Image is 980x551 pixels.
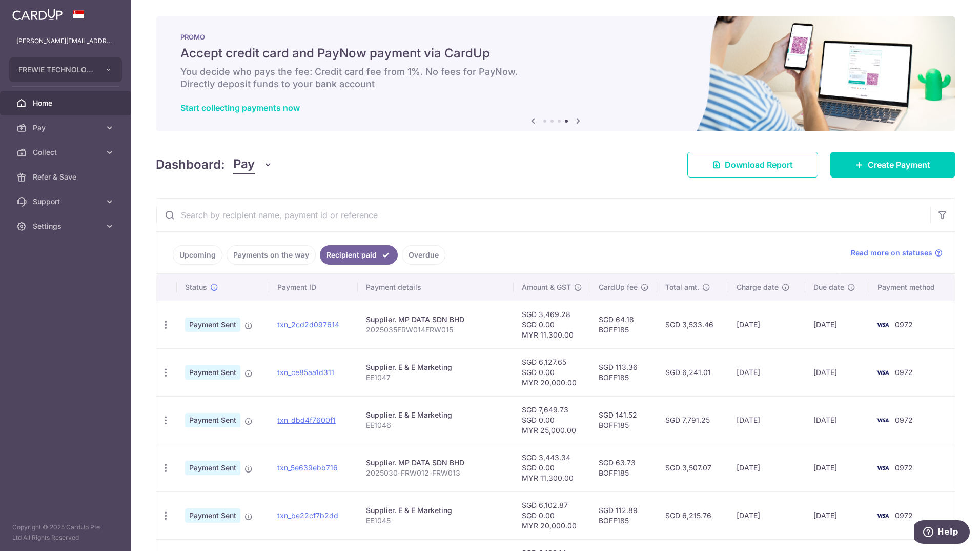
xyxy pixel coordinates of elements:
td: [DATE] [728,396,805,444]
span: Collect [33,147,100,158]
img: Bank Card [872,319,893,331]
td: SGD 3,469.28 SGD 0.00 MYR 11,300.00 [514,301,590,348]
span: Support [33,196,100,207]
td: SGD 3,533.46 [657,301,728,348]
td: SGD 6,102.87 SGD 0.00 MYR 20,000.00 [514,491,590,539]
a: txn_2cd2d097614 [277,320,339,329]
span: Payment Sent [185,461,240,475]
button: FREWIE TECHNOLOGIES PTE. LTD. [9,57,122,82]
span: Create Payment [868,159,930,171]
div: Supplier. MP DATA SDN BHD [366,314,506,325]
img: Bank Card [872,509,893,522]
button: Pay [233,155,273,174]
span: Payment Sent [185,318,240,332]
td: SGD 6,215.76 [657,491,728,539]
td: SGD 63.73 BOFF185 [590,444,657,491]
td: [DATE] [805,491,869,539]
a: txn_5e639ebb716 [277,463,338,472]
span: Payment Sent [185,508,240,523]
p: EE1046 [366,420,506,430]
td: SGD 3,507.07 [657,444,728,491]
span: Charge date [737,282,779,292]
td: SGD 6,127.65 SGD 0.00 MYR 20,000.00 [514,348,590,396]
a: Create Payment [830,152,955,178]
h4: Dashboard: [156,155,225,174]
a: Start collecting payments now [180,103,300,113]
th: Payment ID [269,274,358,301]
td: [DATE] [805,348,869,396]
span: Download Report [725,159,793,171]
div: Supplier. E & E Marketing [366,410,506,420]
p: 2025035FRW014FRW015 [366,325,506,335]
div: Supplier. E & E Marketing [366,362,506,372]
a: Recipient paid [320,245,398,265]
td: [DATE] [805,396,869,444]
td: SGD 7,649.73 SGD 0.00 MYR 25,000.00 [514,396,590,444]
td: SGD 113.36 BOFF185 [590,348,657,396]
td: SGD 6,241.01 [657,348,728,396]
p: EE1045 [366,516,506,526]
h6: You decide who pays the fee: Credit card fee from 1%. No fees for PayNow. Directly deposit funds ... [180,66,931,90]
img: paynow Banner [156,16,955,131]
span: Settings [33,221,100,231]
span: Pay [233,155,255,174]
td: [DATE] [728,348,805,396]
td: SGD 141.52 BOFF185 [590,396,657,444]
span: 0972 [895,416,913,424]
span: Amount & GST [522,282,571,292]
span: Total amt. [665,282,699,292]
img: CardUp [12,8,63,21]
td: [DATE] [728,301,805,348]
p: 2025030-FRW012-FRW013 [366,468,506,478]
a: txn_ce85aa1d311 [277,368,334,377]
span: Due date [813,282,844,292]
span: Read more on statuses [851,248,932,258]
a: txn_be22cf7b2dd [277,511,338,520]
td: [DATE] [805,301,869,348]
span: 0972 [895,320,913,329]
span: Home [33,98,100,108]
img: Bank Card [872,414,893,426]
p: PROMO [180,33,931,41]
a: Upcoming [173,245,222,265]
div: Supplier. MP DATA SDN BHD [366,458,506,468]
td: SGD 112.89 BOFF185 [590,491,657,539]
a: Read more on statuses [851,248,943,258]
span: CardUp fee [599,282,638,292]
span: 0972 [895,463,913,472]
th: Payment method [869,274,955,301]
p: [PERSON_NAME][EMAIL_ADDRESS][DOMAIN_NAME] [16,36,115,46]
td: SGD 7,791.25 [657,396,728,444]
td: SGD 3,443.34 SGD 0.00 MYR 11,300.00 [514,444,590,491]
img: Bank Card [872,462,893,474]
a: Payments on the way [227,245,316,265]
a: Overdue [402,245,445,265]
td: [DATE] [728,491,805,539]
div: Supplier. E & E Marketing [366,505,506,516]
span: FREWIE TECHNOLOGIES PTE. LTD. [18,65,94,75]
span: 0972 [895,368,913,377]
td: [DATE] [728,444,805,491]
p: EE1047 [366,372,506,383]
iframe: Opens a widget where you can find more information [914,520,970,546]
span: Status [185,282,207,292]
span: 0972 [895,511,913,520]
input: Search by recipient name, payment id or reference [156,199,930,231]
a: txn_dbd4f7600f1 [277,416,336,424]
td: SGD 64.18 BOFF185 [590,301,657,348]
img: Bank Card [872,366,893,379]
td: [DATE] [805,444,869,491]
span: Pay [33,123,100,133]
span: Payment Sent [185,413,240,427]
th: Payment details [358,274,514,301]
h5: Accept credit card and PayNow payment via CardUp [180,45,931,62]
a: Download Report [687,152,818,178]
span: Refer & Save [33,172,100,182]
span: Payment Sent [185,365,240,380]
